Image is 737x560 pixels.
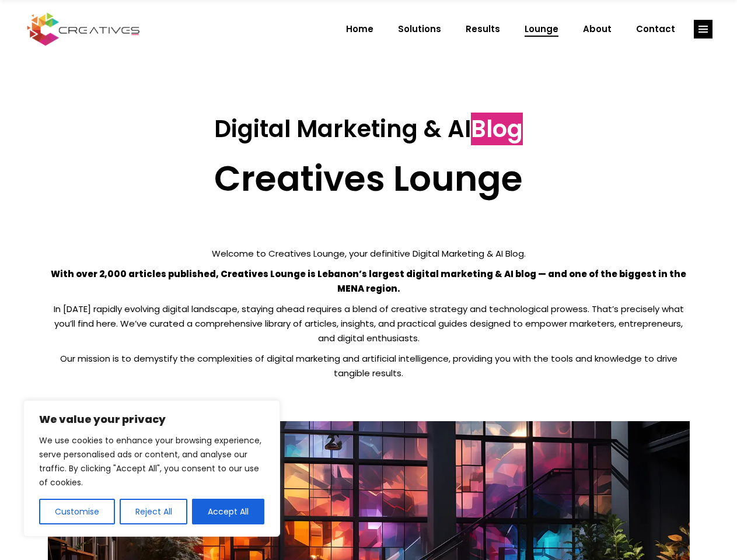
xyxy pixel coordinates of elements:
[25,11,142,47] img: Creatives
[48,302,690,345] p: In [DATE] rapidly evolving digital landscape, staying ahead requires a blend of creative strategy...
[334,14,386,44] a: Home
[583,14,612,44] span: About
[525,14,558,44] span: Lounge
[386,14,453,44] a: Solutions
[453,14,512,44] a: Results
[624,14,687,44] a: Contact
[466,14,500,44] span: Results
[48,351,690,380] p: Our mission is to demystify the complexities of digital marketing and artificial intelligence, pr...
[571,14,624,44] a: About
[39,499,115,524] button: Customise
[192,499,264,524] button: Accept All
[694,20,712,38] a: link
[120,499,188,524] button: Reject All
[39,433,264,489] p: We use cookies to enhance your browsing experience, serve personalised ads or content, and analys...
[512,14,571,44] a: Lounge
[48,115,690,143] h3: Digital Marketing & AI
[51,268,686,295] strong: With over 2,000 articles published, Creatives Lounge is Lebanon’s largest digital marketing & AI ...
[23,400,280,537] div: We value your privacy
[48,157,690,199] h2: Creatives Lounge
[48,246,690,261] p: Welcome to Creatives Lounge, your definitive Digital Marketing & AI Blog.
[636,14,675,44] span: Contact
[398,14,441,44] span: Solutions
[346,14,373,44] span: Home
[471,113,523,145] span: Blog
[39,412,264,426] p: We value your privacy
